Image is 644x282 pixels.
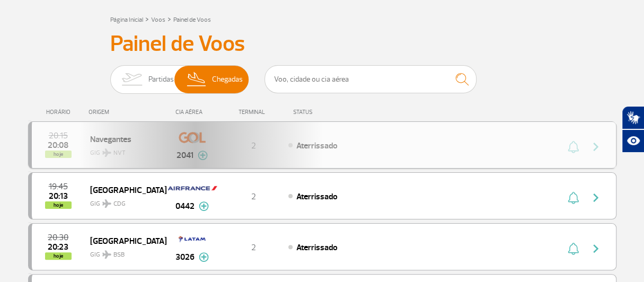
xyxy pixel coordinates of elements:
[589,242,602,255] img: seta-direita-painel-voo.svg
[31,109,89,116] div: HORÁRIO
[296,242,338,253] span: Aterrissado
[251,191,256,202] span: 2
[49,192,68,200] span: 2025-09-24 20:13:05
[199,201,209,211] img: mais-info-painel-voo.svg
[115,66,148,93] img: slider-embarque
[89,109,166,116] div: ORIGEM
[175,200,195,213] span: 0442
[90,234,158,248] span: [GEOGRAPHIC_DATA]
[102,199,111,208] img: destiny_airplane.svg
[113,250,125,260] span: BSB
[589,191,602,204] img: seta-direita-painel-voo.svg
[48,234,68,241] span: 2025-09-24 20:30:00
[148,66,174,93] span: Partidas
[151,16,165,24] a: Voos
[113,199,126,209] span: CDG
[568,242,579,255] img: sino-painel-voo.svg
[199,252,209,262] img: mais-info-painel-voo.svg
[568,191,579,204] img: sino-painel-voo.svg
[264,65,477,93] input: Voo, cidade ou cia aérea
[90,244,158,260] span: GIG
[181,66,213,93] img: slider-desembarque
[102,250,111,259] img: destiny_airplane.svg
[49,183,68,190] span: 2025-09-24 19:45:00
[110,31,534,57] h3: Painel de Voos
[48,243,68,251] span: 2025-09-24 20:23:34
[212,66,243,93] span: Chegadas
[296,191,338,202] span: Aterrissado
[251,242,256,253] span: 2
[167,13,171,25] a: >
[622,129,644,153] button: Abrir recursos assistivos.
[288,109,374,116] div: STATUS
[175,251,195,263] span: 3026
[45,252,72,260] span: hoje
[219,109,288,116] div: TERMINAL
[90,183,158,197] span: [GEOGRAPHIC_DATA]
[45,201,72,209] span: hoje
[90,193,158,209] span: GIG
[145,13,149,25] a: >
[622,106,644,153] div: Plugin de acessibilidade da Hand Talk.
[622,106,644,129] button: Abrir tradutor de língua de sinais.
[166,109,219,116] div: CIA AÉREA
[173,16,211,24] a: Painel de Voos
[110,16,143,24] a: Página Inicial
